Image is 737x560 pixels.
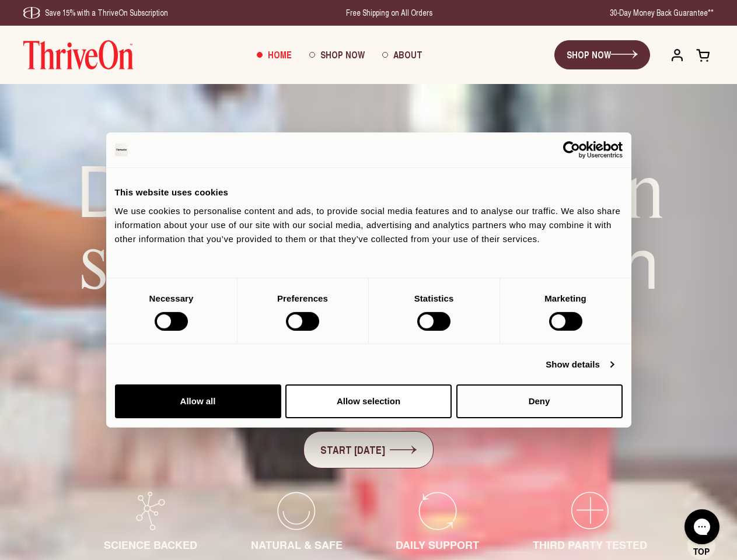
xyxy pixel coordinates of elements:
span: Top [693,547,710,557]
strong: Marketing [544,293,586,303]
div: We use cookies to personalise content and ads, to provide social media features and to analyse ou... [115,204,623,246]
div: Save 15% with a ThriveOn Subscription [23,7,168,19]
iframe: Gorgias live chat messenger [679,505,725,548]
div: 30-Day Money Back Guarantee** [610,7,714,19]
strong: Preferences [277,293,328,303]
strong: Necessary [149,293,194,303]
a: Usercentrics Cookiebot - opens in a new window [521,141,623,159]
span: THIRD PARTY TESTED [533,537,647,552]
span: NATURAL & SAFE [251,537,343,552]
button: Allow selection [285,384,452,418]
button: Deny [456,384,623,418]
em: strength and skin support [81,147,661,307]
button: Allow all [115,384,281,418]
span: SCIENCE BACKED [104,537,197,552]
a: About [373,39,431,71]
h1: Daily for women in midlife [70,154,667,365]
span: Home [268,48,292,61]
a: Shop Now [301,39,373,71]
span: DAILY SUPPORT [396,537,479,552]
span: Shop Now [320,48,365,61]
img: logo [115,143,128,157]
a: SHOP NOW [554,40,650,69]
strong: Statistics [414,293,454,303]
span: About [393,48,422,61]
div: Free Shipping on All Orders [346,7,432,19]
a: START [DATE] [303,431,434,468]
a: Home [248,39,301,71]
a: Show details [546,358,613,372]
div: This website uses cookies [115,185,623,199]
